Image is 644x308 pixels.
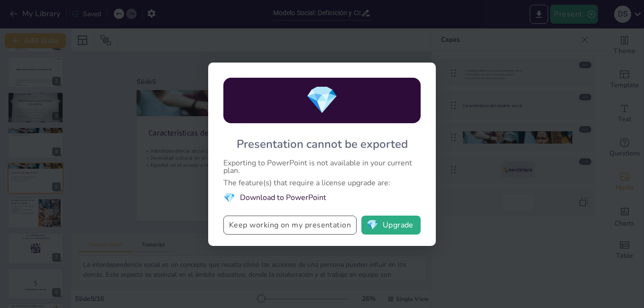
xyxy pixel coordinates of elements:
[305,82,339,118] span: diamond
[223,191,421,204] li: Download to PowerPoint
[367,220,378,230] span: diamond
[237,136,408,152] div: Presentation cannot be exported
[223,179,421,187] div: The feature(s) that require a license upgrade are:
[361,216,421,235] button: diamondUpgrade
[223,191,235,204] span: diamond
[223,159,421,174] div: Exporting to PowerPoint is not available in your current plan.
[223,216,357,235] button: Keep working on my presentation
